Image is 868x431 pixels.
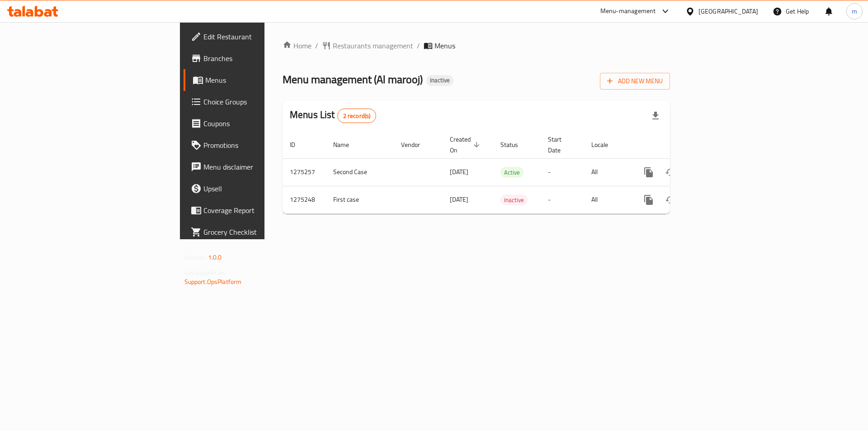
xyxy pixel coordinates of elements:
span: Grocery Checklist [203,227,318,237]
button: more [638,161,660,183]
td: - [541,158,584,186]
span: Branches [203,53,318,64]
span: Edit Restaurant [203,31,318,42]
a: Restaurants management [322,40,413,51]
span: Menus [205,75,318,85]
span: Coverage Report [203,205,318,216]
button: Change Status [660,161,681,183]
td: All [584,158,631,186]
span: Add New Menu [607,76,663,87]
span: Choice Groups [203,96,318,107]
a: Grocery Checklist [184,221,325,243]
span: 1.0.0 [208,251,222,263]
a: Promotions [184,134,325,156]
a: Edit Restaurant [184,26,325,47]
span: Upsell [203,183,318,194]
a: Choice Groups [184,91,325,113]
button: Add New Menu [600,73,670,90]
div: Export file [645,105,666,127]
span: Created On [450,134,482,156]
span: Menu management ( Al marooj ) [283,69,423,90]
td: All [584,186,631,213]
div: [GEOGRAPHIC_DATA] [698,6,758,16]
span: Menus [434,40,455,51]
span: Get support on: [184,267,226,279]
nav: breadcrumb [283,40,670,51]
span: Name [333,139,361,150]
a: Support.OpsPlatform [184,276,242,288]
span: [DATE] [450,194,468,205]
span: Inactive [500,195,528,205]
a: Coupons [184,113,325,134]
span: Promotions [203,140,318,151]
span: m [852,6,857,16]
span: Coupons [203,118,318,129]
span: Start Date [548,134,573,156]
a: Coverage Report [184,199,325,221]
span: Status [500,139,530,150]
th: Actions [631,131,732,159]
td: First case [326,186,394,213]
span: 2 record(s) [338,112,376,120]
span: Locale [591,139,620,150]
div: Total records count [337,109,377,123]
button: more [638,189,660,211]
table: enhanced table [283,131,732,214]
div: Inactive [500,194,528,205]
span: Active [500,167,524,178]
span: Version: [184,251,207,263]
td: - [541,186,584,213]
a: Menus [184,69,325,91]
button: Change Status [660,189,681,211]
span: [DATE] [450,166,468,178]
span: ID [290,139,307,150]
a: Branches [184,47,325,69]
span: Menu disclaimer [203,161,318,172]
h2: Menus List [290,108,376,123]
span: Restaurants management [333,40,413,51]
span: Vendor [401,139,432,150]
a: Upsell [184,178,325,199]
td: Second Case [326,158,394,186]
a: Menu disclaimer [184,156,325,178]
li: / [417,40,420,51]
div: Menu-management [600,6,656,17]
span: Inactive [426,76,453,84]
